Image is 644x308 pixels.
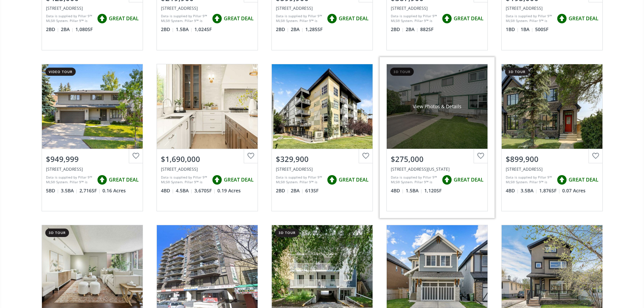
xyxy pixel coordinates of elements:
img: rating icon [440,173,454,187]
img: rating icon [555,12,569,25]
a: video tour$949,999[STREET_ADDRESS]Data is supplied by Pillar 9™ MLS® System. Pillar 9™ is the own... [35,57,150,218]
span: 1,285 SF [305,26,323,33]
span: 613 SF [305,187,318,194]
div: Data is supplied by Pillar 9™ MLS® System. Pillar 9™ is the owner of the copyright in its MLS® Sy... [391,175,438,185]
div: Data is supplied by Pillar 9™ MLS® System. Pillar 9™ is the owner of the copyright in its MLS® Sy... [161,14,209,24]
div: 2716 Palliser Drive SW, Calgary, AB T2V 4G2 [46,166,139,172]
div: $899,900 [506,154,598,164]
div: Data is supplied by Pillar 9™ MLS® System. Pillar 9™ is the owner of the copyright in its MLS® Sy... [391,14,438,24]
div: 515 4 Avenue NE #116, Calgary, AB T2E 0J9 [276,166,368,172]
div: Data is supplied by Pillar 9™ MLS® System. Pillar 9™ is the owner of the copyright in its MLS® Sy... [46,14,94,24]
span: GREAT DEAL [339,176,368,183]
span: 2,716 SF [79,187,101,194]
img: rating icon [440,12,454,25]
div: Data is supplied by Pillar 9™ MLS® System. Pillar 9™ is the owner of the copyright in its MLS® Sy... [276,175,324,185]
span: 1.5 BA [176,26,193,33]
span: 1 BD [506,26,519,33]
div: 42 RockCliff Heights NW, Calgary, AB T3G 0C7 [161,166,254,172]
span: GREAT DEAL [224,15,254,22]
div: Data is supplied by Pillar 9™ MLS® System. Pillar 9™ is the owner of the copyright in its MLS® Sy... [46,175,94,185]
div: 6 Edenwold Green NW, Calgary, AB T3A 5B8 [276,5,368,11]
span: 1,120 SF [424,187,442,194]
span: 1,876 SF [539,187,560,194]
img: rating icon [325,12,339,25]
span: GREAT DEAL [109,15,139,22]
a: 3d tourView Photos & Details$275,000[STREET_ADDRESS][US_STATE]Data is supplied by Pillar 9™ MLS® ... [380,57,495,218]
span: 3,670 SF [194,187,216,194]
div: $949,999 [46,154,139,164]
span: 2 BA [61,26,74,33]
div: 1025 14 Avenue SW #415, Calgary, AB T2R 0N9 [506,5,598,11]
span: 2 BA [406,26,419,33]
div: 100 Pennsylvania Road SE #39, Calgary, AB T2A 4Y8 [391,166,483,172]
span: 4 BD [391,187,404,194]
span: 2 BD [276,26,289,33]
img: rating icon [95,12,109,25]
span: 2 BD [161,26,174,33]
span: 0.19 Acres [217,187,241,194]
img: rating icon [325,173,339,187]
span: GREAT DEAL [339,15,368,22]
div: Data is supplied by Pillar 9™ MLS® System. Pillar 9™ is the owner of the copyright in its MLS® Sy... [161,175,209,185]
span: 3.5 BA [61,187,78,194]
img: rating icon [210,173,224,187]
span: 4.5 BA [176,187,193,194]
span: 500 SF [535,26,548,33]
div: Data is supplied by Pillar 9™ MLS® System. Pillar 9™ is the owner of the copyright in its MLS® Sy... [506,175,553,185]
div: 521 57 Avenue SW #301, Calgary, AB t2v4n5 [161,5,254,11]
div: $1,690,000 [161,154,254,164]
span: 1,024 SF [194,26,212,33]
div: Data is supplied by Pillar 9™ MLS® System. Pillar 9™ is the owner of the copyright in its MLS® Sy... [506,14,553,24]
div: View Photos & Details [413,103,461,110]
span: 5 BD [46,187,59,194]
span: 0.16 Acres [102,187,126,194]
span: 882 SF [420,26,433,33]
span: 4 BD [506,187,519,194]
span: GREAT DEAL [224,176,254,183]
span: 2 BD [276,187,289,194]
img: rating icon [555,173,569,187]
span: GREAT DEAL [454,15,483,22]
div: 11811 Lake Fraser Drive SE #1617, Calgary, AB T2J 7J4 [46,5,139,11]
img: rating icon [210,12,224,25]
span: 1.5 BA [406,187,423,194]
span: 1,080 SF [75,26,93,33]
span: GREAT DEAL [454,176,483,183]
div: $329,900 [276,154,368,164]
span: 2 BA [291,187,304,194]
span: 4 BD [161,187,174,194]
a: $329,900[STREET_ADDRESS]Data is supplied by Pillar 9™ MLS® System. Pillar 9™ is the owner of the ... [265,57,380,218]
div: 140 Mahogany Street SE #212, Calgary, AB T3M 4E1 [391,5,483,11]
span: GREAT DEAL [569,176,598,183]
span: 2 BD [46,26,59,33]
span: 2 BD [391,26,404,33]
span: GREAT DEAL [569,15,598,22]
a: $1,690,000[STREET_ADDRESS]Data is supplied by Pillar 9™ MLS® System. Pillar 9™ is the owner of th... [150,57,265,218]
a: 3d tour$899,900[STREET_ADDRESS]Data is supplied by Pillar 9™ MLS® System. Pillar 9™ is the owner ... [495,57,610,218]
div: $275,000 [391,154,483,164]
span: 3.5 BA [521,187,538,194]
span: 2 BA [291,26,304,33]
div: Data is supplied by Pillar 9™ MLS® System. Pillar 9™ is the owner of the copyright in its MLS® Sy... [276,14,324,24]
span: 0.07 Acres [562,187,586,194]
img: rating icon [95,173,109,187]
span: 1 BA [521,26,533,33]
div: 2630 33 Street SW, Calgary, AB T3E 2T5 [506,166,598,172]
span: GREAT DEAL [109,176,139,183]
